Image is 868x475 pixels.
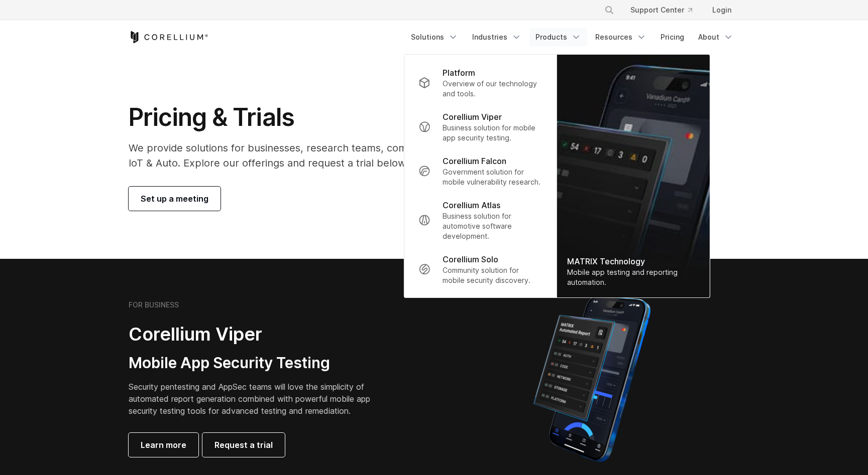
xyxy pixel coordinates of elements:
a: Request a trial [202,433,285,457]
span: Set up a meeting [141,193,208,205]
p: Corellium Solo [443,253,498,265]
img: Corellium MATRIX automated report on iPhone showing app vulnerability test results across securit... [516,291,668,466]
h6: FOR BUSINESS [129,300,179,309]
a: Login [704,1,739,19]
a: Products [529,28,587,46]
p: Platform [443,67,475,79]
span: Learn more [141,439,186,451]
a: Corellium Home [129,31,208,43]
a: Corellium Viper Business solution for mobile app security testing. [410,105,551,149]
h1: Pricing & Trials [129,102,529,132]
h3: Mobile App Security Testing [129,354,386,373]
a: Pricing [655,28,690,46]
p: Community solution for mobile security discovery. [443,265,542,285]
div: MATRIX Technology [567,255,700,267]
a: Learn more [129,433,198,457]
div: Mobile app testing and reporting automation. [567,267,700,287]
a: Resources [589,28,653,46]
a: Corellium Solo Community solution for mobile security discovery. [410,247,551,291]
a: Industries [466,28,527,46]
p: We provide solutions for businesses, research teams, community individuals, and IoT & Auto. Explo... [129,140,529,171]
div: Navigation Menu [592,1,739,19]
p: Corellium Atlas [443,199,500,211]
button: Search [600,1,618,19]
a: About [692,28,739,46]
p: Corellium Viper [443,111,502,123]
p: Corellium Falcon [443,155,506,167]
p: Overview of our technology and tools. [443,79,542,99]
a: Support Center [622,1,700,19]
div: Navigation Menu [405,28,739,46]
p: Security pentesting and AppSec teams will love the simplicity of automated report generation comb... [129,381,386,417]
p: Business solution for mobile app security testing. [443,123,542,143]
a: Set up a meeting [129,187,221,211]
p: Business solution for automotive software development. [443,211,542,241]
h2: Corellium Viper [129,323,386,346]
p: Government solution for mobile vulnerability research. [443,167,542,187]
a: Platform Overview of our technology and tools. [410,61,551,105]
a: Corellium Atlas Business solution for automotive software development. [410,193,551,247]
a: Solutions [405,28,464,46]
a: MATRIX Technology Mobile app testing and reporting automation. [557,55,710,297]
span: Request a trial [214,439,273,451]
img: Matrix_WebNav_1x [557,55,710,297]
a: Corellium Falcon Government solution for mobile vulnerability research. [410,149,551,193]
